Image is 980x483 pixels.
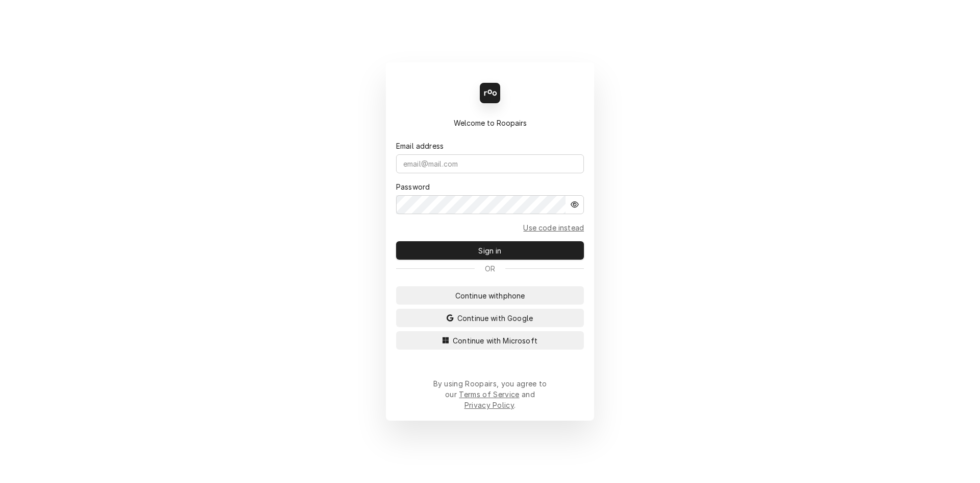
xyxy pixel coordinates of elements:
[455,313,535,324] span: Continue with Google
[451,335,540,346] span: Continue with Microsoft
[396,181,430,192] label: Password
[476,245,503,256] span: Sign in
[396,241,584,260] button: Sign in
[396,154,584,173] input: email@mail.com
[396,141,444,151] label: Email address
[396,263,584,274] div: Or
[523,222,584,233] a: Go to Email and code form
[464,401,514,409] a: Privacy Policy
[459,390,519,399] a: Terms of Service
[396,331,584,350] button: Continue with Microsoft
[433,378,547,410] div: By using Roopairs, you agree to our and .
[396,286,584,305] button: Continue withphone
[396,118,584,128] div: Welcome to Roopairs
[396,309,584,327] button: Continue with Google
[453,290,527,301] span: Continue with phone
